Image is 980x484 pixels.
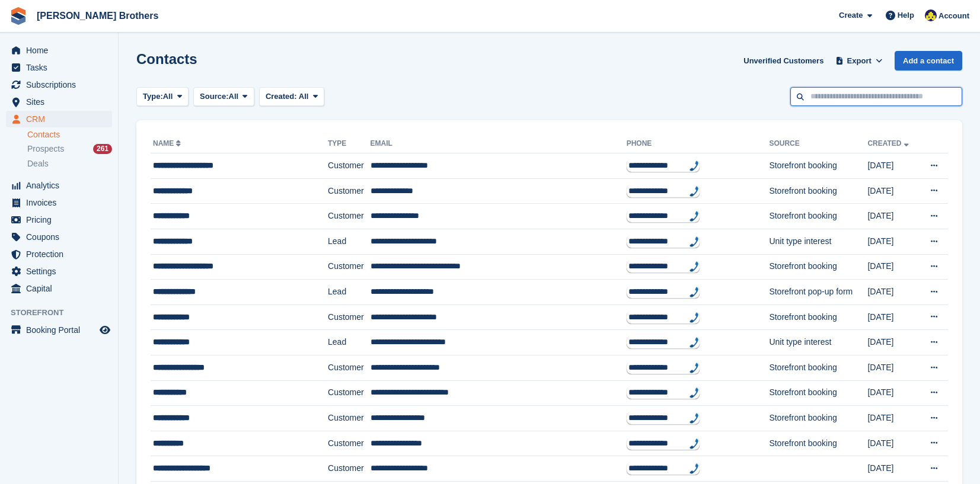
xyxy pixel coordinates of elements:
span: Export [847,55,872,67]
a: menu [6,42,112,59]
button: Type: All [136,87,189,107]
img: hfpfyWBK5wQHBAGPgDf9c6qAYOxxMAAAAASUVORK5CYII= [689,438,699,449]
img: hfpfyWBK5wQHBAGPgDf9c6qAYOxxMAAAAASUVORK5CYII= [689,463,699,474]
td: [DATE] [867,153,918,179]
td: [DATE] [867,406,918,431]
td: [DATE] [867,280,918,305]
a: Unverified Customers [739,51,828,70]
span: Home [26,42,97,59]
a: menu [6,263,112,280]
th: Email [371,134,627,153]
td: [DATE] [867,456,918,482]
a: menu [6,211,112,228]
span: Help [898,9,914,21]
span: Create [839,9,863,21]
a: Prospects 261 [27,143,112,155]
td: Storefront pop-up form [769,280,867,305]
span: CRM [26,111,97,127]
td: Storefront booking [769,204,867,229]
a: Add a contact [895,51,962,70]
td: Storefront booking [769,380,867,406]
span: All [229,91,239,102]
span: Analytics [26,177,97,194]
td: Customer [328,304,371,330]
img: hfpfyWBK5wQHBAGPgDf9c6qAYOxxMAAAAASUVORK5CYII= [689,211,699,222]
a: Contacts [27,129,112,140]
td: Customer [328,406,371,431]
a: menu [6,177,112,194]
span: Tasks [26,59,97,76]
img: Cameron [925,9,937,21]
button: Export [833,51,885,70]
td: Lead [328,280,371,305]
span: All [163,91,173,102]
td: Customer [328,178,371,204]
span: Subscriptions [26,76,97,93]
th: Source [769,134,867,153]
span: Type: [143,91,163,102]
a: menu [6,111,112,127]
span: Deals [27,158,49,169]
a: menu [6,322,112,338]
a: Created [867,139,911,148]
td: Storefront booking [769,355,867,380]
td: Lead [328,330,371,355]
td: Storefront booking [769,304,867,330]
span: Source: [200,91,228,102]
td: [DATE] [867,229,918,254]
div: 261 [93,144,112,154]
img: stora-icon-8386f47178a22dfd0bd8f6a31ec36ba5ce8667c1dd55bd0f319d3a0aa187defe.svg [9,7,27,25]
td: Customer [328,355,371,380]
img: hfpfyWBK5wQHBAGPgDf9c6qAYOxxMAAAAASUVORK5CYII= [689,337,699,348]
td: Customer [328,431,371,456]
td: Customer [328,456,371,482]
img: hfpfyWBK5wQHBAGPgDf9c6qAYOxxMAAAAASUVORK5CYII= [689,387,699,398]
img: hfpfyWBK5wQHBAGPgDf9c6qAYOxxMAAAAASUVORK5CYII= [689,236,699,247]
img: hfpfyWBK5wQHBAGPgDf9c6qAYOxxMAAAAASUVORK5CYII= [689,261,699,272]
span: Storefront [11,307,118,319]
td: [DATE] [867,330,918,355]
td: Customer [328,153,371,179]
h1: Contacts [136,51,197,67]
img: hfpfyWBK5wQHBAGPgDf9c6qAYOxxMAAAAASUVORK5CYII= [689,413,699,424]
img: hfpfyWBK5wQHBAGPgDf9c6qAYOxxMAAAAASUVORK5CYII= [689,287,699,297]
a: menu [6,280,112,297]
th: Type [328,134,371,153]
a: Name [153,139,183,148]
a: [PERSON_NAME] Brothers [32,6,163,25]
td: [DATE] [867,355,918,380]
a: Preview store [98,323,112,337]
span: Protection [26,246,97,262]
td: [DATE] [867,254,918,280]
td: Customer [328,204,371,229]
span: Prospects [27,143,64,155]
span: Sites [26,94,97,110]
a: menu [6,76,112,93]
a: menu [6,94,112,110]
td: Storefront booking [769,431,867,456]
td: [DATE] [867,431,918,456]
button: Source: All [193,87,254,107]
span: Coupons [26,229,97,245]
span: Pricing [26,211,97,228]
img: hfpfyWBK5wQHBAGPgDf9c6qAYOxxMAAAAASUVORK5CYII= [689,161,699,171]
span: Settings [26,263,97,280]
td: [DATE] [867,204,918,229]
td: Lead [328,229,371,254]
a: menu [6,59,112,76]
td: Storefront booking [769,178,867,204]
a: menu [6,246,112,262]
a: menu [6,229,112,245]
td: Storefront booking [769,406,867,431]
img: hfpfyWBK5wQHBAGPgDf9c6qAYOxxMAAAAASUVORK5CYII= [689,312,699,323]
td: Unit type interest [769,229,867,254]
button: Created: All [259,87,324,107]
td: Storefront booking [769,153,867,179]
td: Unit type interest [769,330,867,355]
th: Phone [627,134,770,153]
span: Booking Portal [26,322,97,338]
td: Customer [328,380,371,406]
span: Capital [26,280,97,297]
td: [DATE] [867,380,918,406]
td: [DATE] [867,178,918,204]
